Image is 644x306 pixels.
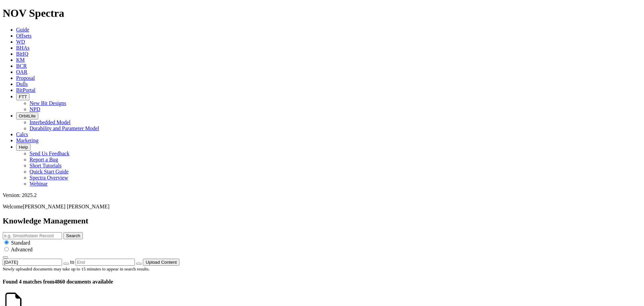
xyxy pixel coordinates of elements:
[30,151,69,156] a: Send Us Feedback
[3,279,641,285] h4: 4860 documents available
[11,247,33,252] span: Advanced
[143,259,179,266] button: Upload Content
[3,232,62,239] input: e.g. Smoothsteer Record
[19,113,36,118] span: OrbitLite
[30,175,68,181] a: Spectra Overview
[16,45,30,51] a: BHAs
[3,192,641,198] div: Version: 2025.2
[30,119,70,125] a: Interbedded Model
[16,87,36,93] a: BitPortal
[16,138,39,143] a: Marketing
[3,216,641,225] h2: Knowledge Management
[16,51,28,57] a: BitIQ
[70,259,74,265] span: to
[16,39,25,45] a: WD
[16,81,28,87] a: Dulls
[19,145,28,150] span: Help
[16,63,27,69] a: BCR
[3,204,641,210] p: Welcome
[75,259,135,266] input: End
[30,125,99,131] a: Durability and Parameter Model
[16,132,28,137] a: Calcs
[30,181,48,187] a: Webinar
[16,75,35,81] a: Proposal
[23,204,109,209] span: [PERSON_NAME] [PERSON_NAME]
[16,69,28,75] a: OAR
[3,259,62,266] input: Start
[3,7,641,19] h1: NOV Spectra
[3,266,150,271] small: Newly uploaded documents may take up to 15 minutes to appear in search results.
[16,144,31,151] button: Help
[11,240,30,246] span: Standard
[30,157,58,162] a: Report a Bug
[16,57,25,63] a: KM
[16,93,30,100] button: FTT
[30,106,40,112] a: NPD
[30,169,68,174] a: Quick Start Guide
[30,100,66,106] a: New Bit Designs
[16,112,38,119] button: OrbitLite
[16,33,32,39] a: Offsets
[63,232,83,239] button: Search
[3,279,54,285] span: Found 4 matches from
[30,163,62,168] a: Short Tutorials
[16,27,29,33] a: Guide
[19,94,27,99] span: FTT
